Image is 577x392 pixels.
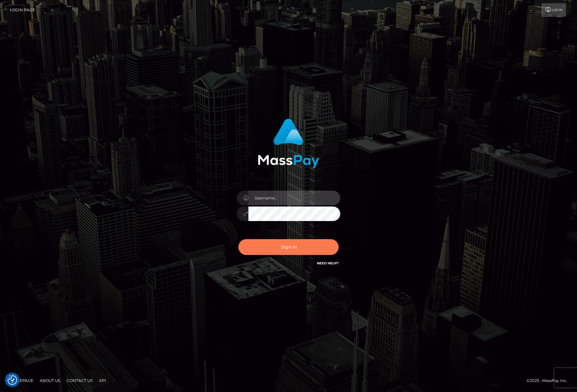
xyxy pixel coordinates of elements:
a: Contact Us [64,376,95,386]
input: Username... [248,191,340,205]
img: MassPay Login [258,119,319,168]
a: Need Help? [317,261,339,265]
a: About Us [37,376,63,386]
button: Sign in [238,239,339,255]
a: Homepage [7,376,36,386]
img: Revisit consent button [7,375,17,385]
a: API [96,376,109,386]
a: Login Page [10,3,35,17]
a: Login [541,3,566,17]
button: Consent Preferences [7,375,17,385]
div: © 2025 , MassPay Inc. [527,377,572,384]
